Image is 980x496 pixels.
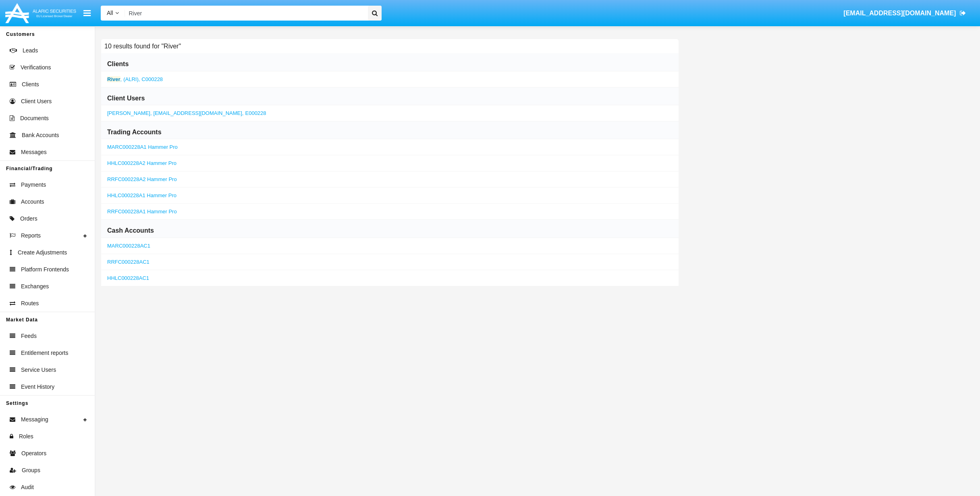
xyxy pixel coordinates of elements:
[125,6,365,21] input: Search
[107,110,150,116] span: [PERSON_NAME]
[21,97,52,106] span: Client Users
[107,208,177,215] a: RRFC000228A1 Hammer Pro
[107,128,162,137] h6: Trading Accounts
[107,226,154,235] h6: Cash Accounts
[22,131,59,140] span: Bank Accounts
[21,383,54,391] span: Event History
[107,243,150,249] a: MARC000228AC1
[101,39,184,53] h6: 10 results found for "River"
[23,46,38,55] span: Leads
[245,110,266,116] span: E000228
[107,76,120,82] b: River
[21,181,46,189] span: Payments
[21,198,44,206] span: Accounts
[107,176,177,182] a: RRFC000228A2 Hammer Pro
[107,110,266,116] a: ,
[21,415,48,424] span: Messaging
[21,231,41,240] span: Reports
[107,60,129,69] h6: Clients
[21,483,34,492] span: Audit
[21,299,39,308] span: Routes
[21,148,47,156] span: Messages
[21,366,56,374] span: Service Users
[21,332,37,340] span: Feeds
[107,275,149,281] a: HHLC000228AC1
[20,215,37,223] span: Orders
[843,10,956,17] span: [EMAIL_ADDRESS][DOMAIN_NAME]
[21,349,69,357] span: Entitlement reports
[22,80,39,89] span: Clients
[107,76,163,82] a: ,
[18,248,67,257] span: Create Adjustments
[141,76,163,82] span: C000228
[19,432,33,441] span: Roles
[20,114,49,123] span: Documents
[107,94,145,103] h6: Client Users
[840,2,970,25] a: [EMAIL_ADDRESS][DOMAIN_NAME]
[21,449,46,458] span: Operators
[123,76,140,82] span: (ALRI),
[107,192,176,198] a: HHLC000228A1 Hammer Pro
[107,259,149,265] a: RRFC000228AC1
[21,265,69,274] span: Platform Frontends
[107,160,176,166] a: HHLC000228A2 Hammer Pro
[22,466,40,475] span: Groups
[107,10,113,16] span: All
[21,282,49,291] span: Exchanges
[21,63,51,72] span: Verifications
[107,144,178,150] a: MARC000228A1 Hammer Pro
[4,1,77,25] img: Logo image
[101,9,125,17] a: All
[154,110,244,116] span: [EMAIL_ADDRESS][DOMAIN_NAME],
